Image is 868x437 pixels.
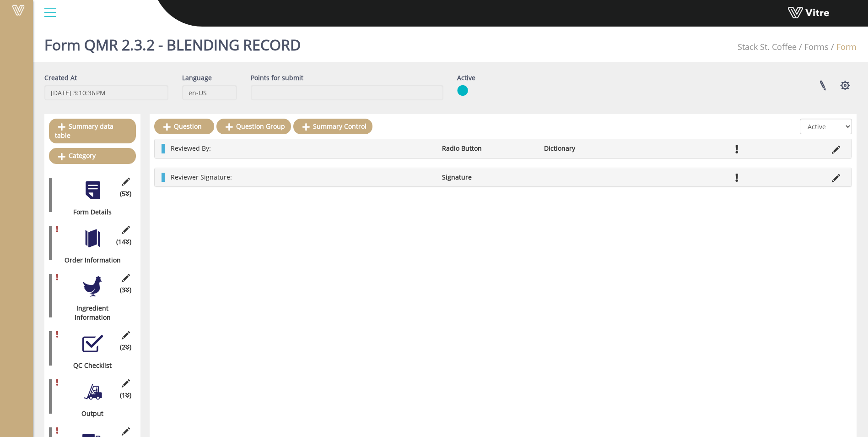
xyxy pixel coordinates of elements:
a: Summary Control [293,119,372,134]
h1: Form QMR 2.3.2 - BLENDING RECORD [44,23,301,62]
div: Output [49,409,129,418]
li: Dictionary [539,144,641,153]
a: Forms [804,41,829,52]
label: Language [182,73,212,82]
a: Question [154,119,214,134]
a: Summary data table [49,119,136,143]
div: Form Details [49,208,129,217]
span: Reviewer Signature: [171,173,232,181]
span: (5 ) [120,189,131,198]
li: Form [829,41,857,53]
span: 392 [738,41,797,52]
span: (2 ) [120,343,131,352]
span: Reviewed By: [171,144,211,153]
div: QC Checklist [49,361,129,370]
span: (14 ) [116,237,131,246]
label: Active [457,73,475,82]
label: Points for submit [251,73,303,82]
div: Ingredient Information [49,304,129,322]
img: yes [457,85,468,96]
a: Question Group [216,119,291,134]
div: Order Information [49,256,129,265]
li: Radio Button [437,144,539,153]
a: Category [49,148,136,164]
label: Created At [44,73,77,82]
span: (1 ) [120,391,131,400]
span: (3 ) [120,285,131,295]
li: Signature [437,173,539,182]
